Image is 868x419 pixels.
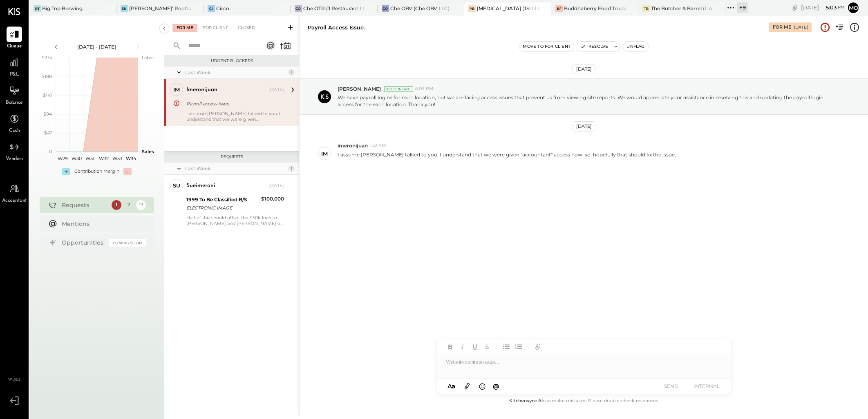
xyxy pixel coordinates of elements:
[186,111,284,122] div: I assume [PERSON_NAME] talked to you. I understand that we were given "accountant" access now, so...
[468,5,476,12] div: PB
[42,55,52,60] text: $235
[6,99,23,107] span: Balance
[42,74,52,79] text: $188
[49,149,52,154] text: 0
[2,197,27,205] span: Accountant
[199,24,232,32] div: For Client
[457,341,468,352] button: Italic
[577,42,611,51] button: Resolve
[268,183,284,189] div: [DATE]
[555,5,563,12] div: BF
[651,5,713,12] div: The Butcher & Barrel (L Argento LLC) - [GEOGRAPHIC_DATA]
[642,5,650,12] div: TB
[234,24,259,32] div: Closed
[0,27,28,50] a: Queue
[303,5,365,12] div: Che OTR (J Restaurant LLC) - Ignite
[85,156,94,161] text: W31
[71,156,81,161] text: W30
[173,86,180,94] div: im
[564,5,626,12] div: Buddhaberry Food Truck
[42,5,83,12] div: Big Top Brewing
[295,5,302,12] div: CO
[186,196,259,204] div: 1999 To Be Classified B/S
[321,150,328,158] div: im
[382,5,389,12] div: CO
[490,381,502,391] button: @
[62,220,142,228] div: Mentions
[470,341,480,352] button: Underline
[415,86,434,92] span: 6:09 PM
[268,87,284,93] div: [DATE]
[43,92,52,98] text: $141
[501,341,512,352] button: Unordered List
[185,69,286,76] div: Last Week
[186,86,217,94] div: imeronijuan
[493,382,499,390] span: @
[384,86,413,92] div: Accountant
[338,85,381,92] span: [PERSON_NAME]
[482,341,492,352] button: Strikethrough
[186,215,284,226] div: Half of this should offset the $50k loan to [PERSON_NAME] and [PERSON_NAME] on the balance sheet,...
[168,58,295,64] div: Urgent Blockers
[112,156,122,161] text: W33
[112,200,121,210] div: 1
[0,139,28,163] a: Vendors
[62,168,70,175] div: +
[62,238,105,247] div: Opportunities
[519,42,574,51] button: Move to for client
[98,156,108,161] text: W32
[288,165,295,172] div: 1
[261,195,284,203] div: $100,000
[10,71,19,78] span: P&L
[623,42,648,51] button: Unflag
[532,341,543,352] button: Add URL
[477,5,539,12] div: [MEDICAL_DATA] (JSI LLC) - Ignite
[445,341,456,352] button: Bold
[0,83,28,107] a: Balance
[168,154,295,160] div: Requests
[185,165,286,172] div: Last Week
[136,200,146,210] div: 17
[9,127,20,135] span: Cash
[0,111,28,135] a: Cash
[142,55,154,60] text: Labor
[791,3,799,12] div: copy link
[34,5,41,12] div: BT
[186,204,259,212] div: ELECTRONIC IMAGE
[573,121,595,131] div: [DATE]
[847,1,860,14] button: Mo
[208,5,215,12] div: Ci
[7,43,22,50] span: Queue
[142,149,154,154] text: Sales
[370,143,386,149] span: 1:32 AM
[0,55,28,78] a: P&L
[125,156,136,161] text: W34
[445,382,458,391] button: Aa
[121,5,128,12] div: SR
[801,4,845,11] div: [DATE]
[62,201,107,209] div: Requests
[773,24,791,31] div: For Me
[452,382,455,390] span: a
[0,181,28,205] a: Accountant
[173,182,180,189] div: su
[216,5,229,12] div: Circo
[43,111,52,117] text: $94
[186,100,282,108] div: Payroll access issue.
[44,130,52,136] text: $47
[58,156,68,161] text: W29
[109,239,146,247] div: Coming Soon
[794,25,808,30] div: [DATE]
[573,64,595,74] div: [DATE]
[338,151,676,165] p: I assume [PERSON_NAME] talked to you. I understand that we were given "accountant" access now, so...
[513,341,524,352] button: Ordered List
[338,94,835,108] p: We have payroll logins for each location, but we are facing access issues that prevent us from vi...
[288,69,295,76] div: 1
[74,168,119,175] div: Contribution Margin
[123,168,132,175] div: -
[690,381,723,392] button: INTERNAL
[308,24,365,31] div: Payroll access issue.
[62,43,132,50] div: [DATE] - [DATE]
[655,381,688,392] button: SEND
[338,142,368,149] span: imeronijuan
